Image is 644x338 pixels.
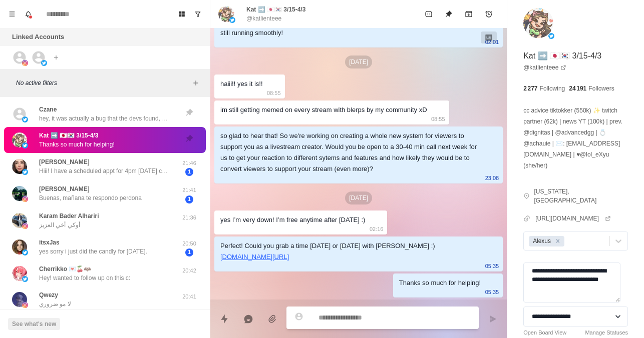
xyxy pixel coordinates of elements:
[22,223,28,229] img: picture
[177,213,202,222] p: 21:36
[185,248,193,256] span: 1
[246,5,305,14] p: Kat ➡️ 🇯🇵🇰🇷 3/15-4/3
[535,214,611,223] a: [URL][DOMAIN_NAME]
[39,105,57,114] p: Czane
[39,211,99,220] p: Karam Bader Alhariri
[345,191,372,204] p: [DATE]
[22,142,28,148] img: picture
[22,169,28,175] img: picture
[267,87,281,98] p: 08:55
[12,292,27,307] img: picture
[177,239,202,248] p: 20:50
[485,172,499,183] p: 23:08
[41,60,47,66] img: picture
[220,253,289,260] a: [DOMAIN_NAME][URL]
[534,187,628,205] p: [US_STATE], [GEOGRAPHIC_DATA]
[540,84,565,93] p: Following
[345,55,372,68] p: [DATE]
[39,157,90,166] p: [PERSON_NAME]
[431,113,445,124] p: 08:55
[523,328,566,337] a: Open Board View
[12,159,27,174] img: picture
[218,6,234,22] img: picture
[20,6,36,22] button: Notifications
[483,309,503,329] button: Send message
[585,328,628,337] a: Manage Statuses
[220,130,481,174] div: so glad to hear that! So we're working on creating a whole new system for viewers to support you ...
[12,266,27,281] img: picture
[39,193,142,202] p: Buenas, mañana te respondo perdona
[39,247,147,256] p: yes sorry i just did the candly for [DATE].
[22,302,28,308] img: picture
[370,223,384,234] p: 02:16
[588,84,614,93] p: Followers
[22,196,28,202] img: picture
[39,273,130,282] p: Hey! wanted to follow up on this c:
[262,309,282,329] button: Add media
[220,104,427,115] div: im still getting memed on every stream with blerps by my community xD
[50,51,62,63] button: Add account
[174,6,190,22] button: Board View
[229,17,235,23] img: picture
[177,292,202,301] p: 20:41
[177,159,202,167] p: 21:46
[190,6,206,22] button: Show unread conversations
[552,236,563,246] div: Remove Alexus
[190,77,202,89] button: Add filters
[485,260,499,271] p: 05:35
[530,236,552,246] div: Alexus
[220,240,481,262] div: Perfect! Could you grab a time [DATE] or [DATE] with [PERSON_NAME] :)
[185,195,193,203] span: 1
[220,78,263,89] div: haiii!! yes it is!!
[39,238,60,247] p: itsxJas
[177,186,202,194] p: 21:41
[523,105,628,171] p: cc advice tiktokker (550k) ✨ twitch partner (62k) | news YT (100k) | prev. @dignitas | @advancedg...
[39,290,58,299] p: Qwezy
[220,214,365,225] div: yes I’m very down! I’m free anytime after [DATE] :)
[39,140,115,149] p: Thanks so much for helping!
[399,277,481,288] div: Thanks so much for helping!
[8,318,60,330] button: See what's new
[523,84,537,93] p: 2 277
[16,78,190,87] p: No active filters
[39,114,169,123] p: hey, it was actually a bug that the devs found, they had pushed up a short-term fix while they pa...
[459,4,479,24] button: Archive
[22,249,28,255] img: picture
[39,166,169,175] p: Hiii! I have a scheduled appt for 4pm [DATE] cst! I just wanted to say I added blerpelly and am w...
[39,220,80,229] p: أوكي أخي العزيز
[523,50,601,62] p: Kat ➡️ 🇯🇵🇰🇷 3/15-4/3
[22,60,28,66] img: picture
[22,276,28,282] img: picture
[523,63,566,72] a: @katlienteee
[246,14,281,23] p: @katlienteee
[185,168,193,176] span: 1
[569,84,586,93] p: 24 191
[439,4,459,24] button: Unpin
[39,264,91,273] p: Cherrikko 💌🍒🦇
[39,184,90,193] p: [PERSON_NAME]
[12,213,27,228] img: picture
[39,299,71,308] p: لا مو ضروري
[523,8,553,38] img: picture
[479,4,499,24] button: Add reminder
[214,309,234,329] button: Quick replies
[12,239,27,254] img: picture
[22,116,28,122] img: picture
[238,309,258,329] button: Reply with AI
[12,32,64,42] p: Linked Accounts
[485,286,499,297] p: 05:35
[419,4,439,24] button: Mark as unread
[12,132,27,147] img: picture
[4,6,20,22] button: Menu
[177,266,202,275] p: 20:42
[39,131,98,140] p: Kat ➡️ 🇯🇵🇰🇷 3/15-4/3
[12,186,27,201] img: picture
[548,33,554,39] img: picture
